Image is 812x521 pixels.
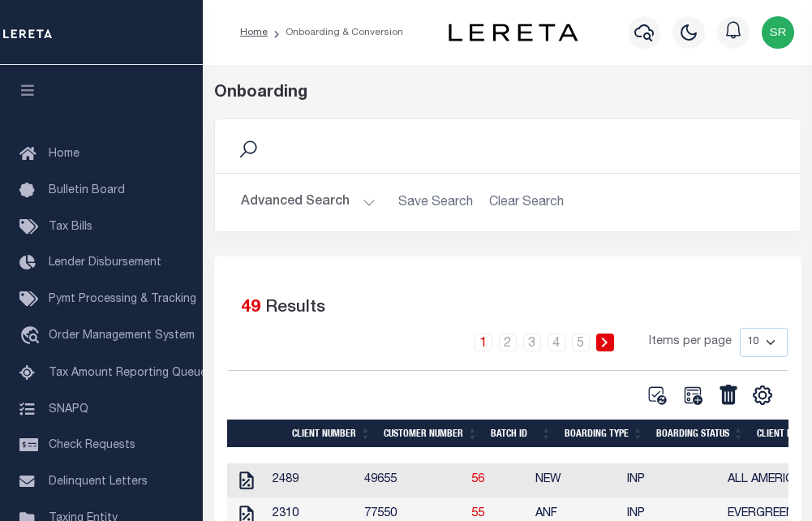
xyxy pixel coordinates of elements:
label: Results [265,295,325,321]
span: Bulletin Board [49,185,125,196]
img: logo-dark.svg [449,24,578,41]
span: Tax Bills [49,222,92,233]
a: 2 [499,334,517,351]
th: Batch ID: activate to sort column ascending [484,420,558,447]
i: travel_explore [19,326,45,347]
span: Items per page [649,334,732,351]
span: Home [49,149,79,160]
img: svg+xml;base64,PHN2ZyB4bWxucz0iaHR0cDovL3d3dy53My5vcmcvMjAwMC9zdmciIHBvaW50ZXItZXZlbnRzPSJub25lIi... [762,16,794,49]
span: 49 [241,299,260,316]
span: SNAPQ [49,403,88,415]
td: 49655 [358,463,465,497]
a: 4 [548,334,565,351]
span: Pymt Processing & Tracking [49,294,196,305]
a: Home [240,28,268,37]
div: Onboarding [214,81,801,105]
th: Boarding Status: activate to sort column ascending [650,420,750,447]
span: Tax Amount Reporting Queue [49,368,207,379]
th: Boarding Type: activate to sort column ascending [558,420,650,447]
a: 5 [572,334,590,351]
a: 1 [475,334,492,351]
td: 2489 [266,463,358,497]
button: Advanced Search [241,187,376,218]
th: Client Number: activate to sort column ascending [286,420,377,447]
span: Check Requests [49,440,135,451]
a: 3 [523,334,541,351]
li: Onboarding & Conversion [268,25,403,40]
span: Delinquent Letters [49,476,148,488]
th: Customer Number: activate to sort column ascending [377,420,484,447]
a: 55 [471,508,484,519]
span: Order Management System [49,330,195,342]
span: Lender Disbursement [49,257,161,269]
td: NEW [529,463,621,497]
a: 56 [471,474,484,485]
td: INP [621,463,721,497]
